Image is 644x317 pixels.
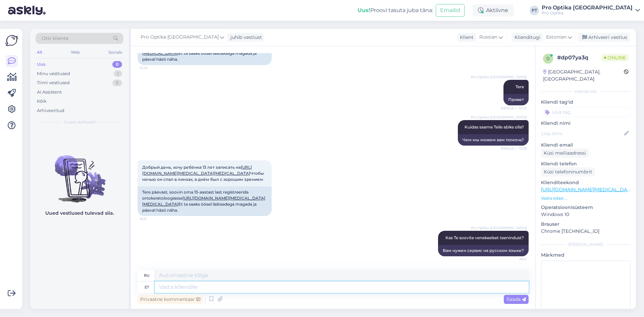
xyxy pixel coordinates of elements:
div: Kõik [37,98,47,105]
div: Вам нужен сервис на русском языке? [438,245,529,256]
button: Emailid [436,4,465,17]
div: # dp07ya3q [557,54,601,62]
span: Pro Optika [GEOGRAPHIC_DATA] [471,74,527,80]
div: Küsi telefoninumbrit [541,167,595,176]
div: PT [530,6,539,15]
p: Märkmed [541,252,631,259]
span: Kuidas saame Teile abiks olla? [465,124,524,129]
div: Küsi meiliaadressi [541,149,589,158]
div: 0 [112,61,122,68]
div: Tere päevast, soovin oma 13-aastast last registreerida ortokeratoloogiasse Et ta saaks öösel läät... [138,187,272,216]
p: Operatsioonisüsteem [541,204,631,211]
p: Kliendi telefon [541,160,631,167]
div: Tiimi vestlused [37,80,70,86]
div: Привет [503,94,529,105]
img: No chats [30,143,129,204]
b: Uus! [358,7,370,13]
div: [PERSON_NAME] [541,242,631,248]
div: Klienditugi [512,34,540,41]
span: Online [601,54,629,61]
p: Kliendi email [541,142,631,149]
div: Klient [457,34,474,41]
span: Nähtud ✓ 12:28 [501,146,527,151]
span: Russian [479,34,497,41]
p: Chrome [TECHNICAL_ID] [541,228,631,235]
span: Pro Optika [GEOGRAPHIC_DATA] [471,225,527,230]
p: Kliendi nimi [541,120,631,127]
span: 16:12 [140,216,165,221]
div: Pro Optika [GEOGRAPHIC_DATA] [542,5,633,10]
span: 12:23 [140,65,165,70]
span: Uued vestlused [64,119,95,125]
span: d [546,56,550,61]
div: AI Assistent [37,89,62,96]
span: Estonian [546,34,567,41]
a: [URL][DOMAIN_NAME][MEDICAL_DATA][MEDICAL_DATA] [142,196,265,207]
div: Privaatne kommentaar [138,295,203,304]
span: Pro Optika [GEOGRAPHIC_DATA] [141,34,219,41]
div: Proovi tasuta juba täna: [358,6,433,14]
div: Web [69,48,81,57]
p: Uued vestlused tulevad siia. [45,210,114,217]
div: et [145,281,149,293]
div: Чем мы можем вам помочь? [458,134,529,146]
span: Saada [506,296,526,302]
span: Pro Optika [GEOGRAPHIC_DATA] [471,115,527,120]
span: Tere [516,84,524,89]
div: Aktiivne [473,4,514,16]
div: All [36,48,43,57]
p: Kliendi tag'id [541,99,631,106]
span: Добрый день, хочу ребёнка 13 лет записать на Чтобы ночью он спал в линзах, а днём был с хорошим з... [142,165,265,182]
p: Klienditeekond [541,179,631,186]
span: Kas Te soovite venekeelset teenindust? [445,235,524,240]
div: Uus [37,61,46,68]
p: Brauser [541,221,631,228]
div: 0 [112,80,122,86]
div: Socials [107,48,123,57]
img: Askly Logo [5,34,18,47]
div: Kliendi info [541,89,631,95]
p: Vaata edasi ... [541,195,631,201]
p: Windows 10 [541,211,631,218]
div: [GEOGRAPHIC_DATA], [GEOGRAPHIC_DATA] [543,68,624,83]
span: Nähtud ✓ 12:23 [501,106,527,111]
span: Otsi kliente [42,35,68,42]
input: Lisa nimi [541,130,623,137]
div: Arhiveeritud [37,107,64,114]
input: Lisa tag [541,107,631,117]
div: ru [144,270,150,281]
span: 16:12 [501,257,527,262]
a: Pro Optika [GEOGRAPHIC_DATA]Pro Optika [542,5,640,16]
div: juhib vestlust [228,34,262,41]
div: Minu vestlused [37,70,70,77]
div: Pro Optika [542,10,633,16]
div: Arhiveeri vestlus [578,33,630,42]
div: 1 [114,70,122,77]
